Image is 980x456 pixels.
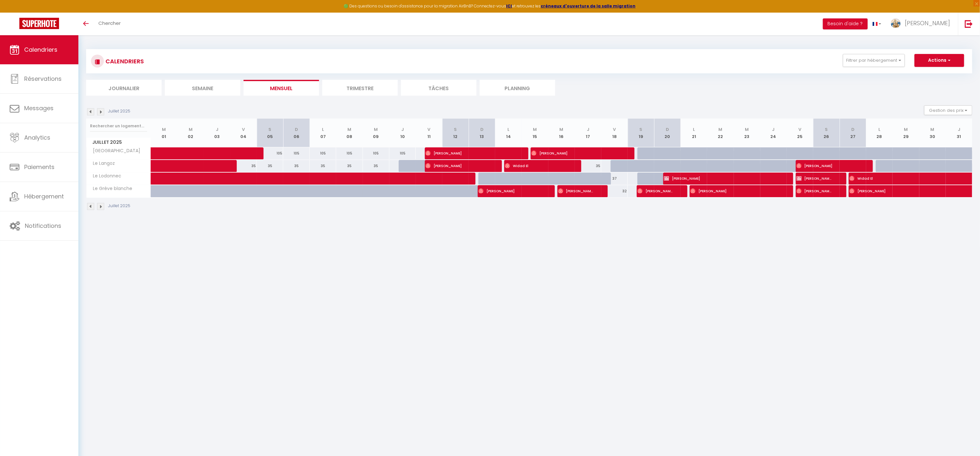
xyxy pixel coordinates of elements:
abbr: J [958,126,960,133]
th: 17 [575,119,601,147]
span: [GEOGRAPHIC_DATA] [87,147,142,154]
th: 12 [442,119,469,147]
abbr: L [693,126,695,133]
img: logout [965,20,973,28]
button: Gestion des prix [924,105,972,115]
span: Le Langoz [87,160,117,167]
li: Planning [480,80,555,96]
th: 13 [469,119,495,147]
span: Widad El [505,160,566,172]
abbr: S [825,126,828,133]
div: 35 [230,160,257,172]
li: Semaine [165,80,240,96]
span: [PERSON_NAME] [664,172,778,185]
li: Mensuel [244,80,319,96]
h3: CALENDRIERS [104,54,144,69]
abbr: L [878,126,880,133]
abbr: V [427,126,430,133]
th: 22 [707,119,734,147]
span: Réservations [24,75,62,83]
th: 15 [522,119,548,147]
th: 20 [654,119,681,147]
div: 105 [389,147,416,159]
th: 31 [946,119,972,147]
th: 29 [893,119,919,147]
abbr: S [454,126,457,133]
abbr: L [322,126,324,133]
div: 35 [575,160,601,172]
th: 07 [310,119,336,147]
th: 01 [151,119,177,147]
button: Ouvrir le widget de chat LiveChat [5,3,25,22]
abbr: M [719,126,723,133]
span: Messages [24,104,54,112]
span: [PERSON_NAME] [531,147,619,159]
div: 105 [257,147,283,159]
span: [PERSON_NAME] [478,185,540,197]
span: [PERSON_NAME] [637,185,673,197]
abbr: M [162,126,166,133]
span: Widad El [849,172,924,185]
th: 11 [416,119,442,147]
div: 32 [601,185,628,197]
p: Juillet 2025 [108,108,130,114]
span: Notifications [25,222,61,230]
abbr: M [931,126,935,133]
abbr: V [242,126,245,133]
button: Actions [915,54,964,67]
abbr: M [189,126,193,133]
abbr: S [640,126,643,133]
span: [PERSON_NAME] [690,185,778,197]
th: 04 [230,119,257,147]
abbr: V [798,126,801,133]
abbr: D [480,126,484,133]
div: 37 [601,173,628,185]
abbr: J [587,126,589,133]
div: 105 [283,147,310,159]
img: ... [891,18,901,28]
span: Juillet 2025 [86,138,151,147]
abbr: M [560,126,564,133]
button: Besoin d'aide ? [823,18,868,29]
li: Trimestre [322,80,398,96]
div: 35 [310,160,336,172]
abbr: M [745,126,749,133]
abbr: M [374,126,378,133]
abbr: D [666,126,669,133]
a: ICI [506,3,512,9]
div: 105 [363,147,389,159]
abbr: L [507,126,509,133]
a: ... [PERSON_NAME] [886,13,958,35]
abbr: J [401,126,404,133]
span: Analytics [24,133,50,142]
th: 19 [628,119,654,147]
abbr: V [613,126,616,133]
th: 03 [204,119,230,147]
th: 30 [919,119,946,147]
th: 23 [734,119,760,147]
span: Chercher [98,20,121,27]
span: [PERSON_NAME] [796,160,858,172]
span: Le Lodonnec [87,173,123,180]
span: Le Grève blanche [87,185,134,192]
strong: créneaux d'ouverture de la salle migration [541,3,636,9]
span: [PERSON_NAME] [558,185,593,197]
abbr: M [904,126,908,133]
span: Calendriers [24,46,57,54]
th: 18 [601,119,628,147]
div: 35 [283,160,310,172]
span: [PERSON_NAME] [796,185,832,197]
abbr: J [216,126,218,133]
span: [PERSON_NAME] [796,172,832,185]
abbr: S [269,126,272,133]
th: 24 [760,119,787,147]
th: 10 [389,119,416,147]
th: 06 [283,119,310,147]
th: 08 [336,119,363,147]
button: Filtrer par hébergement [843,54,905,67]
div: 35 [363,160,389,172]
span: [PERSON_NAME] [425,160,487,172]
img: Super Booking [19,18,59,29]
a: Chercher [94,13,125,35]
